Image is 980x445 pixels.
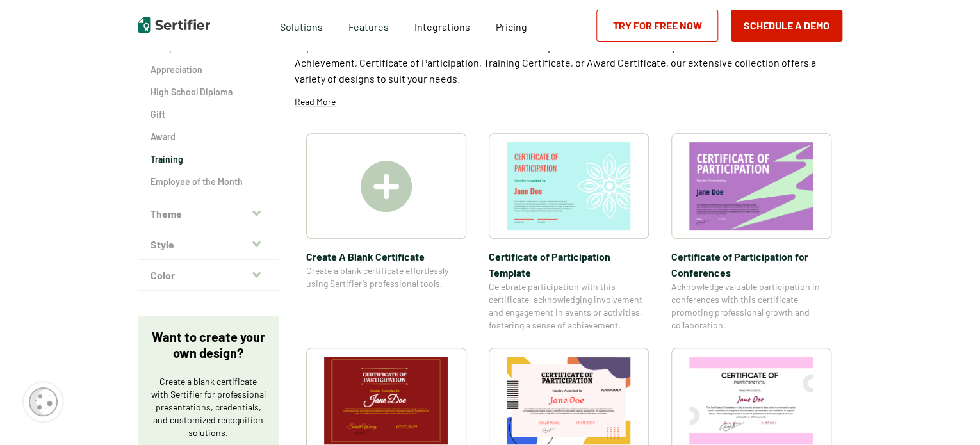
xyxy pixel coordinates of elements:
button: Style [138,229,279,260]
span: Certificate of Participation Template [489,248,649,280]
a: Training [151,153,266,166]
a: Gift [151,108,266,121]
iframe: Chat Widget [916,384,980,445]
img: Cookie Popup Icon [29,387,58,416]
a: Certificate of Participation TemplateCertificate of Participation TemplateCelebrate participation... [489,133,649,332]
span: Celebrate participation with this certificate, acknowledging involvement and engagement in events... [489,280,649,332]
span: Create A Blank Certificate [306,248,466,264]
span: Certificate of Participation for Conference​s [671,248,831,280]
button: Color [138,260,279,291]
img: Certificate of Participation in Sports [689,357,813,444]
img: Create A Blank Certificate [361,161,412,212]
a: Award [151,131,266,143]
a: Appreciation [151,63,266,76]
img: Certificate of Participation Template [507,142,631,230]
a: Integrations [414,17,470,33]
a: Try for Free Now [596,10,718,42]
button: Schedule a Demo [731,10,842,42]
span: Pricing [496,20,527,33]
span: Create a blank certificate effortlessly using Sertifier’s professional tools. [306,264,466,290]
p: Create a blank certificate with Sertifier for professional presentations, credentials, and custom... [151,375,266,439]
p: Want to create your own design? [151,329,266,361]
a: Employee of the Month [151,175,266,188]
img: Certificate of Participation​ for Workshops [324,357,448,444]
p: Explore a wide selection of customizable certificate templates at Sertifier. Whether you need a C... [295,38,842,86]
p: Read More [295,95,336,108]
button: Theme [138,198,279,229]
span: Acknowledge valuable participation in conferences with this certificate, promoting professional g... [671,280,831,332]
a: High School Diploma [151,86,266,99]
img: Sertifier | Digital Credentialing Platform [138,17,210,33]
span: Features [348,17,389,33]
span: Solutions [280,17,323,33]
img: Certificate of Participation for Conference​s [689,142,813,230]
a: Pricing [496,17,527,33]
a: Certificate of Participation for Conference​sCertificate of Participation for Conference​sAcknowl... [671,133,831,332]
span: Integrations [414,20,470,33]
img: Certificate of Participation for Kids​ [507,357,631,444]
